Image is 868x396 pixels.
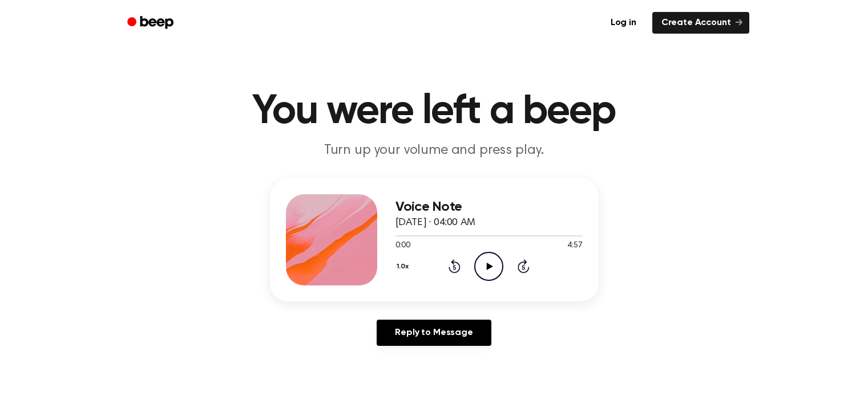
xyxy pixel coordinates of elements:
h3: Voice Note [395,199,583,215]
span: [DATE] · 04:00 AM [395,218,475,228]
h1: You were left a beep [142,91,726,132]
p: Turn up your volume and press play. [215,141,653,160]
span: 0:00 [395,240,410,252]
span: 4:57 [567,240,582,252]
a: Beep [119,12,184,34]
a: Reply to Message [377,320,491,346]
a: Create Account [652,12,749,34]
a: Log in [601,12,645,34]
button: 1.0x [395,257,413,276]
